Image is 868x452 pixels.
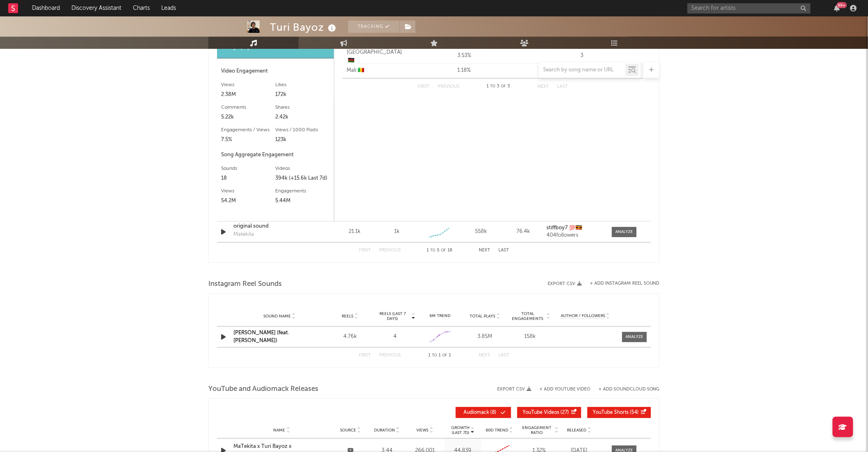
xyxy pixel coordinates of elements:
[340,428,356,433] span: Source
[276,135,330,145] div: 123k
[547,225,582,231] strong: stiffboy7 💯🇺🇬
[221,173,276,183] div: 18
[505,228,543,236] div: 76.4k
[520,425,554,435] span: Engagement Ratio
[539,387,590,392] button: + Add YouTube Video
[375,333,416,341] div: 4
[479,248,490,253] button: Next
[498,248,509,253] button: Last
[274,428,286,433] span: Name
[359,353,371,358] button: First
[374,428,395,433] span: Duration
[379,353,401,358] button: Previous
[221,103,276,112] div: Comments
[432,354,437,357] span: to
[276,90,330,100] div: 172k
[347,48,403,64] div: [GEOGRAPHIC_DATA]
[359,248,371,253] button: First
[208,384,318,394] span: YouTube and Audiomack Releases
[420,313,461,319] div: 6M Trend
[394,228,400,236] div: 1k
[221,150,330,160] div: Song Aggregate Engagement
[221,135,276,145] div: 7.5%
[221,90,276,100] div: 2.38M
[547,225,604,231] a: stiffboy7 💯🇺🇬
[593,410,639,415] span: ( 54 )
[417,351,462,361] div: 1 1 1
[525,52,639,60] div: 3
[464,410,489,415] span: Audiomack
[561,313,605,319] span: Author / Followers
[276,196,330,206] div: 5.44M
[590,281,660,286] button: + Add Instagram Reel Sound
[486,428,508,433] span: 60D Trend
[418,84,429,89] button: First
[233,222,319,231] a: original sound
[479,353,490,358] button: Next
[456,407,511,418] button: Audiomack(8)
[557,84,568,89] button: Last
[476,82,521,91] div: 1 3 3
[837,2,847,8] div: 99 +
[539,67,626,73] input: Search by song name or URL
[221,186,276,196] div: Views
[221,164,276,173] div: Sounds
[510,311,546,321] span: Total Engagements
[834,5,840,11] button: 99+
[523,410,559,415] span: YouTube Videos
[407,52,521,60] div: 3.53%
[276,164,330,173] div: Videos
[531,387,590,392] div: + Add YouTube Video
[688,3,811,14] input: Search for artists
[208,279,282,289] span: Instagram Reel Sounds
[276,112,330,122] div: 2.42k
[548,281,582,286] button: Export CSV
[329,333,370,341] div: 4.76k
[497,387,531,392] button: Export CSV
[491,84,496,88] span: to
[263,314,291,319] span: Sound Name
[221,125,276,135] div: Engagements / Views
[233,231,254,239] div: Matekita
[438,84,459,89] button: Previous
[567,428,587,433] span: Released
[379,248,401,253] button: Previous
[276,103,330,112] div: Shares
[461,410,499,415] span: ( 8 )
[276,125,330,135] div: Views / 1000 Posts
[590,387,660,392] button: + Add SoundCloud Song
[375,311,411,321] span: Reels (last 7 days)
[462,228,500,236] div: 558k
[342,314,353,319] span: Reels
[498,353,509,358] button: Last
[598,387,660,392] button: + Add SoundCloud Song
[451,425,470,430] p: Growth
[547,233,604,238] div: 404 followers
[593,410,628,415] span: YouTube Shorts
[221,196,276,206] div: 54.2M
[417,428,429,433] span: Views
[582,281,660,286] div: + Add Instagram Reel Sound
[501,84,506,88] span: of
[465,333,506,341] div: 3.85M
[451,430,470,435] p: (Last 7d)
[348,58,354,63] span: 🇰🇪
[441,249,446,252] span: of
[348,21,400,33] button: Tracking
[221,80,276,90] div: Views
[517,407,581,418] button: YouTube Videos(27)
[523,410,569,415] span: ( 27 )
[470,314,496,319] span: Total Plays
[443,354,448,357] span: of
[276,173,330,183] div: 394k (+15.6k Last 7d)
[537,84,549,89] button: Next
[510,333,551,341] div: 158k
[417,246,462,256] div: 1 5 18
[221,112,276,122] div: 5.22k
[276,80,330,90] div: Likes
[431,249,436,252] span: to
[233,330,289,344] a: [PERSON_NAME] (feat. [PERSON_NAME])
[336,228,374,236] div: 21.1k
[276,186,330,196] div: Engagements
